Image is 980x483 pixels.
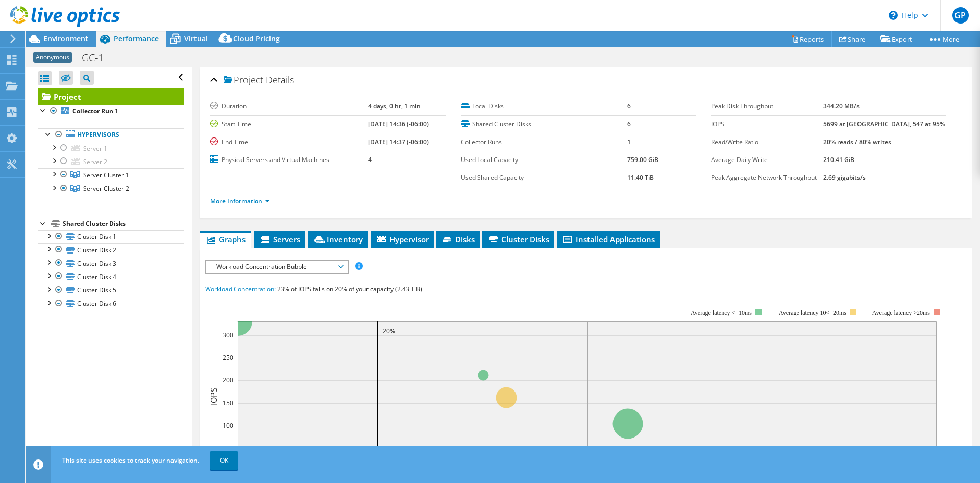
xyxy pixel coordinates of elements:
b: 20% reads / 80% writes [823,137,891,146]
span: Workload Concentration: [205,285,276,293]
b: 5699 at [GEOGRAPHIC_DATA], 547 at 95% [823,120,945,128]
a: Collector Run 1 [38,105,184,118]
b: 4 [368,155,372,164]
a: Project [38,88,184,105]
span: Project [224,75,263,85]
div: Shared Cluster Disks [63,218,184,230]
a: OK [210,451,238,470]
label: Peak Aggregate Network Throughput [711,173,823,183]
b: 4 days, 0 hr, 1 min [368,102,421,110]
b: Collector Run 1 [72,107,118,116]
b: 11.40 TiB [627,173,654,182]
span: Virtual [184,34,208,43]
label: End Time [210,137,368,147]
span: Disks [442,234,475,244]
b: 759.00 GiB [627,155,658,164]
b: 344.20 MB/s [823,102,860,110]
text: 250 [223,353,233,362]
text: 50 [226,444,233,453]
b: [DATE] 14:36 (-06:00) [368,120,429,128]
label: Used Local Capacity [461,155,627,165]
tspan: Average latency 10<=20ms [779,309,846,316]
span: Cloud Pricing [233,34,280,43]
a: Hypervisors [38,128,184,142]
span: Hypervisor [376,234,429,244]
text: 300 [223,331,233,339]
span: This site uses cookies to track your navigation. [62,456,199,465]
span: Details [266,74,294,86]
b: 1 [627,137,631,146]
a: More [920,31,967,47]
label: Start Time [210,119,368,129]
h1: GC-1 [77,52,119,63]
a: Share [831,31,873,47]
a: Server 2 [38,155,184,168]
text: 20% [383,327,395,335]
label: Read/Write Ratio [711,137,823,147]
a: Cluster Disk 3 [38,257,184,270]
b: 6 [627,120,631,128]
span: Performance [114,34,159,43]
a: Reports [783,31,832,47]
a: Cluster Disk 6 [38,297,184,310]
span: Workload Concentration Bubble [211,261,342,273]
a: Server Cluster 2 [38,182,184,195]
svg: \n [889,11,898,20]
label: Local Disks [461,101,627,111]
b: 2.69 gigabits/s [823,173,866,182]
a: Cluster Disk 2 [38,243,184,257]
b: 6 [627,102,631,110]
span: Server 1 [83,144,107,153]
a: Cluster Disk 4 [38,270,184,283]
label: Average Daily Write [711,155,823,165]
b: [DATE] 14:37 (-06:00) [368,137,429,146]
a: Cluster Disk 5 [38,284,184,297]
label: Used Shared Capacity [461,173,627,183]
label: Shared Cluster Disks [461,119,627,129]
span: Installed Applications [562,234,655,244]
a: Server Cluster 1 [38,168,184,181]
span: GP [952,7,969,24]
label: Collector Runs [461,137,627,147]
span: Inventory [313,234,363,244]
a: More Information [210,197,270,205]
span: Server Cluster 2 [83,184,129,193]
text: 150 [223,399,233,407]
text: 200 [223,376,233,384]
span: Server Cluster 1 [83,171,129,179]
span: Anonymous [33,52,72,63]
a: Cluster Disk 1 [38,230,184,243]
text: 100 [223,421,233,430]
text: IOPS [208,387,219,405]
label: Peak Disk Throughput [711,101,823,111]
label: Physical Servers and Virtual Machines [210,155,368,165]
a: Server 1 [38,142,184,155]
span: Cluster Disks [487,234,549,244]
span: Servers [259,234,300,244]
text: Average latency >20ms [872,309,930,316]
label: Duration [210,101,368,111]
label: IOPS [711,119,823,129]
a: Export [873,31,920,47]
span: Graphs [205,234,246,244]
span: 23% of IOPS falls on 20% of your capacity (2.43 TiB) [277,285,422,293]
tspan: Average latency <=10ms [691,309,752,316]
span: Environment [43,34,88,43]
b: 210.41 GiB [823,155,854,164]
span: Server 2 [83,157,107,166]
